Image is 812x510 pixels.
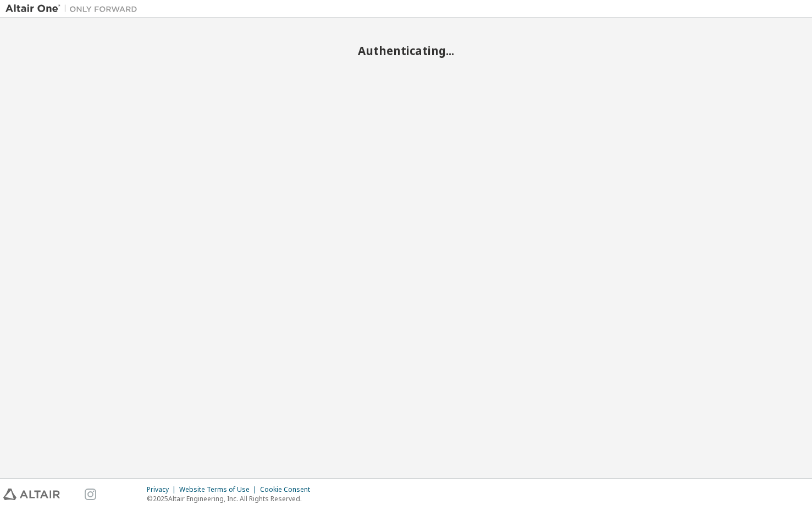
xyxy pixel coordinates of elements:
[260,485,317,494] div: Cookie Consent
[5,43,807,58] h2: Authenticating...
[147,494,317,503] p: © 2025 Altair Engineering, Inc. All Rights Reserved.
[5,3,143,14] img: Altair One
[147,485,179,494] div: Privacy
[179,485,260,494] div: Website Terms of Use
[3,489,60,500] img: altair_logo.svg
[85,489,96,500] img: instagram.svg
